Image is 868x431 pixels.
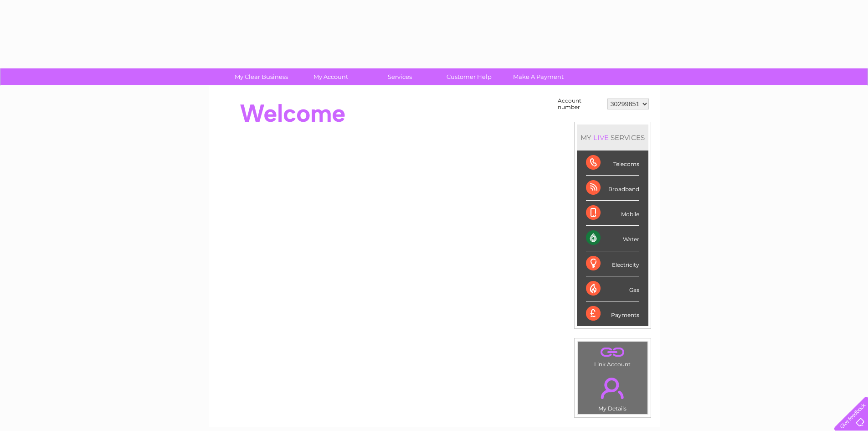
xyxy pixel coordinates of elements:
div: Water [586,226,639,251]
div: Gas [586,276,639,301]
div: Broadband [586,176,639,201]
a: My Clear Business [224,68,299,85]
a: Make A Payment [501,68,576,85]
a: . [580,344,645,360]
div: MY SERVICES [577,125,648,151]
td: Link Account [577,341,648,370]
div: Mobile [586,201,639,226]
a: Customer Help [431,68,507,85]
div: Telecoms [586,151,639,176]
td: My Details [577,370,648,415]
a: Services [362,68,437,85]
td: Account number [555,95,605,113]
a: My Account [293,68,368,85]
div: Electricity [586,251,639,276]
div: Payments [586,301,639,326]
a: . [580,372,645,404]
div: LIVE [591,133,611,142]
